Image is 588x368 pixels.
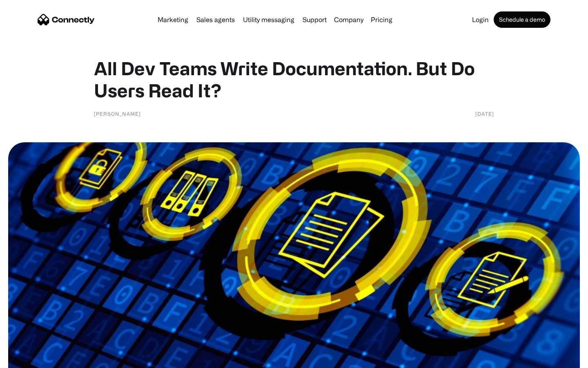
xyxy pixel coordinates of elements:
[334,14,363,25] div: Company
[193,16,238,23] a: Sales agents
[367,16,396,23] a: Pricing
[94,110,141,118] div: [PERSON_NAME]
[469,16,492,23] a: Login
[94,57,494,101] h1: All Dev Teams Write Documentation. But Do Users Read It?
[16,354,49,365] ul: Language list
[494,11,550,28] a: Schedule a demo
[8,354,49,365] aside: Language selected: English
[154,16,192,23] a: Marketing
[475,110,494,118] div: [DATE]
[240,16,298,23] a: Utility messaging
[299,16,330,23] a: Support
